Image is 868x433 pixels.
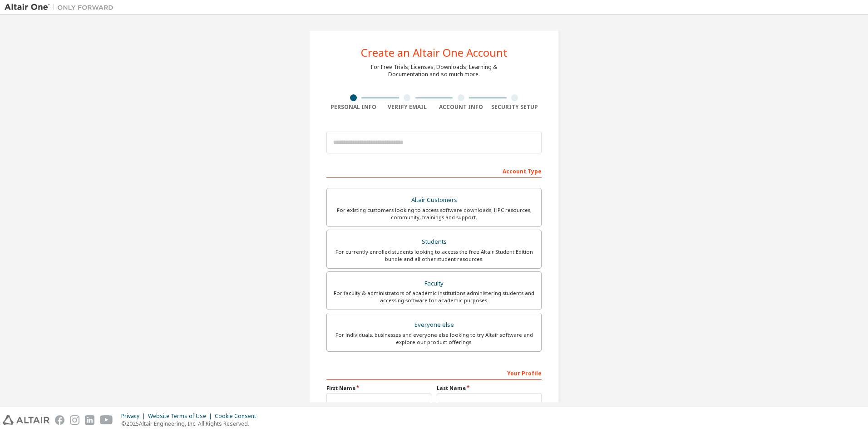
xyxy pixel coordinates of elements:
div: For existing customers looking to access software downloads, HPC resources, community, trainings ... [332,207,536,221]
div: For currently enrolled students looking to access the free Altair Student Edition bundle and all ... [332,248,536,263]
label: First Name [326,384,431,392]
div: Verify Email [380,103,434,111]
div: Account Info [434,103,488,111]
img: youtube.svg [100,415,113,425]
img: altair_logo.svg [3,415,49,425]
div: Faculty [332,277,536,290]
div: For Free Trials, Licenses, Downloads, Learning & Documentation and so much more. [371,64,497,78]
img: Altair One [5,3,118,12]
div: Account Type [326,163,542,178]
div: Your Profile [326,365,542,380]
div: For faculty & administrators of academic institutions administering students and accessing softwa... [332,290,536,304]
div: Website Terms of Use [148,413,215,420]
img: instagram.svg [70,415,79,425]
img: linkedin.svg [85,415,94,425]
p: © 2025 Altair Engineering, Inc. All Rights Reserved. [121,420,261,428]
div: Security Setup [488,103,542,111]
label: Last Name [437,384,542,392]
div: Privacy [121,413,148,420]
div: Cookie Consent [215,413,261,420]
div: Create an Altair One Account [361,47,508,58]
div: Personal Info [326,103,380,111]
div: Students [332,236,536,248]
div: Everyone else [332,319,536,331]
img: facebook.svg [55,415,64,425]
div: For individuals, businesses and everyone else looking to try Altair software and explore our prod... [332,331,536,346]
div: Altair Customers [332,194,536,207]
